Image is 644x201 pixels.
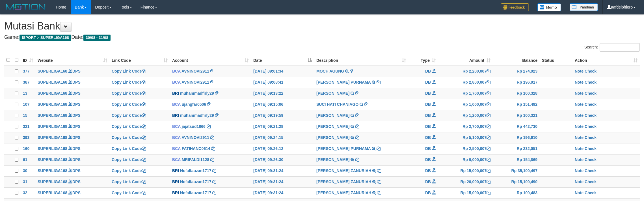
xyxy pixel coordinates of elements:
span: DB [425,157,431,162]
img: MOTION_logo.png [4,3,47,11]
span: BRI [172,179,179,184]
input: Search: [600,43,640,52]
a: Copy MRIFALDI1128 to clipboard [210,157,214,162]
a: Check [585,69,597,73]
td: Rp 15,100,490 [493,176,540,187]
td: DPS [35,110,109,121]
th: Type: activate to sort column ascending [408,55,438,66]
span: BRI [172,191,179,195]
a: Copy muhammadfirly29 to clipboard [215,113,219,118]
td: Rp 154,869 [493,154,540,165]
td: [DATE] 09:15:06 [251,99,314,110]
h1: Mutasi Bank [4,20,640,32]
td: Rp 442,730 [493,121,540,132]
span: DB [425,124,431,129]
span: BCA [172,69,181,73]
a: Note [575,69,584,73]
span: DB [425,191,431,195]
a: Copy Rp 15,000,007 to clipboard [487,168,490,173]
a: Copy NOFAL ZANURIAH to clipboard [377,168,381,173]
a: [PERSON_NAME] [316,124,349,129]
td: DPS [35,143,109,154]
a: SUPERLIGA168 [38,124,67,129]
span: DB [425,179,431,184]
a: Copy Rp 5,100,007 to clipboard [487,135,490,140]
a: SUPERLIGA168 [38,80,67,84]
a: Note [575,80,584,84]
span: DB [425,146,431,151]
a: Copy Link Code [112,157,146,162]
a: Copy Link Code [112,69,146,73]
span: 107 [23,102,29,107]
a: SUPERLIGA168 [38,179,67,184]
td: DPS [35,132,109,143]
a: SUPERLIGA168 [38,146,67,151]
a: SUPERLIGA168 [38,69,67,73]
td: [DATE] 09:31:24 [251,176,314,187]
td: Rp 196,910 [493,132,540,143]
a: [PERSON_NAME] [316,135,349,140]
span: BRI [172,113,179,118]
a: Copy Link Code [112,168,146,173]
span: 13 [23,91,27,96]
a: Copy Rp 1,700,007 to clipboard [487,91,490,96]
a: Check [585,157,597,162]
a: Check [585,124,597,129]
td: DPS [35,154,109,165]
th: Account: activate to sort column ascending [170,55,251,66]
td: Rp 2,700,007 [438,121,493,132]
span: DB [425,168,431,173]
a: Copy Rp 1,000,007 to clipboard [487,102,490,107]
td: Rp 2,200,007 [438,66,493,77]
a: [PERSON_NAME] [316,157,349,162]
a: Copy Rp 2,700,007 to clipboard [487,124,490,129]
td: [DATE] 09:21:28 [251,121,314,132]
a: Copy Nofalfauzan1717 to clipboard [212,191,216,195]
a: Copy Rp 2,500,007 to clipboard [487,146,490,151]
th: Date: activate to sort column descending [251,55,314,66]
span: DB [425,102,431,107]
td: Rp 274,923 [493,66,540,77]
td: Rp 35,100,497 [493,165,540,176]
td: Rp 1,200,007 [438,110,493,121]
a: Check [585,146,597,151]
a: Note [575,179,584,184]
a: jajatsud1866 [182,124,206,129]
a: Nofalfauzan1717 [180,191,211,195]
a: Check [585,135,597,140]
a: Copy Nofalfauzan1717 to clipboard [212,168,216,173]
a: MRIFALDI1128 [182,157,209,162]
td: Rp 2,500,007 [438,143,493,154]
a: Copy Link Code [112,179,146,184]
td: Rp 9,000,007 [438,154,493,165]
a: muhammadfirly29 [180,113,214,118]
th: Status [540,55,572,66]
td: [DATE] 09:24:15 [251,132,314,143]
a: Check [585,102,597,107]
a: SUCI HATI CHANIAGO [316,102,358,107]
a: Note [575,135,584,140]
a: Note [575,157,584,162]
a: Copy MUHAMMAD FIRLY to clipboard [355,113,359,118]
span: BRI [172,91,179,96]
span: 30/08 - 31/08 [83,35,111,41]
td: Rp 151,492 [493,99,540,110]
a: Copy Rp 2,200,007 to clipboard [487,69,490,73]
a: AVNINOVI2911 [181,80,209,84]
td: [DATE] 09:31:24 [251,165,314,176]
td: Rp 20,000,007 [438,176,493,187]
td: DPS [35,121,109,132]
span: DB [425,69,431,73]
a: SUPERLIGA168 [38,135,67,140]
a: [PERSON_NAME] PURNAMA [316,80,371,84]
a: AVNINOVI2911 [181,69,209,73]
td: Rp 2,800,007 [438,77,493,88]
h4: Game: Date: [4,35,640,40]
span: 61 [23,157,27,162]
span: BCA [172,135,181,140]
span: DB [425,80,431,84]
a: Copy Link Code [112,80,146,84]
td: [DATE] 09:08:41 [251,77,314,88]
td: DPS [35,66,109,77]
a: Check [585,168,597,173]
